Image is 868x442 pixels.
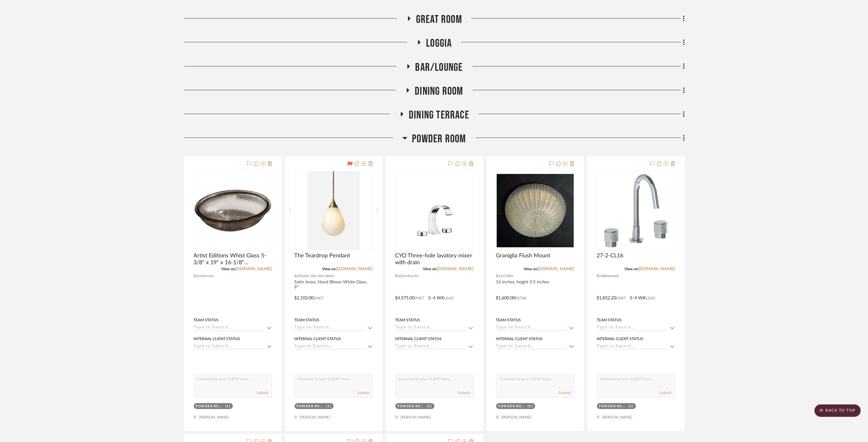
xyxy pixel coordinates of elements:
img: 27-2-CL16 [598,172,675,249]
span: View on [222,267,235,271]
button: Submit [357,390,369,396]
a: [DOMAIN_NAME] [235,267,272,271]
input: Type to Search… [395,325,466,331]
span: View on [524,267,538,271]
div: Powder Room [599,404,627,409]
span: Studio Van den Akker [299,273,335,279]
div: 0 [396,171,473,250]
span: Powder Room [412,132,466,146]
span: Dornbracht [400,273,419,279]
span: Unknown [198,273,214,279]
button: Submit [458,390,470,396]
input: Type to Search… [496,344,567,350]
input: Type to Search… [597,344,668,350]
span: By [496,273,501,279]
button: Submit [257,390,269,396]
a: [DOMAIN_NAME] [437,267,474,271]
a: [DOMAIN_NAME] [639,267,675,271]
span: The Teardrop Pendant [295,252,350,259]
span: Watermark [601,273,619,279]
div: Team Status [295,317,320,323]
div: Powder Room [398,404,426,409]
div: Internal Client Status [295,336,341,342]
span: Artist Editions Whist Glass 5-3/8" x 19" x 16-1/8" Undercounter Bathroom Sink [194,252,272,266]
div: (1) [629,404,634,409]
img: The Teardrop Pendant [307,171,359,250]
span: Dining Terrace [409,108,469,122]
div: Team Status [395,317,420,323]
button: Submit [559,390,571,396]
input: Type to Search… [496,325,567,331]
span: Bar/Lounge [415,61,463,74]
span: By [597,273,601,279]
img: CYO Three-hole lavatory mixer with drain [396,172,473,249]
span: CYO Three-hole lavatory mixer with drain [395,252,474,266]
div: (1) [225,404,231,409]
span: View on [322,267,336,271]
div: 0 [295,171,372,250]
div: Internal Client Status [194,336,240,342]
div: Team Status [597,317,622,323]
input: Type to Search… [194,344,265,350]
div: Team Status [496,317,521,323]
div: Internal Client Status [395,336,442,342]
span: Dining Room [415,85,463,98]
span: View on [423,267,437,271]
div: (1) [326,404,331,409]
button: Submit [660,390,672,396]
input: Type to Search… [597,325,668,331]
div: (1) [427,404,432,409]
input: Type to Search… [395,344,466,350]
input: Type to Search… [295,344,365,350]
div: Powder Room [297,404,325,409]
a: [DOMAIN_NAME] [336,267,373,271]
span: View on [625,267,639,271]
input: Type to Search… [295,325,365,331]
div: (1) [528,404,533,409]
div: Internal Client Status [496,336,543,342]
scroll-to-top-button: BACK TO TOP [814,404,861,417]
img: Graniglia Flush Mount [497,174,574,247]
img: Artist Editions Whist Glass 5-3/8" x 19" x 16-1/8" Undercounter Bathroom Sink [194,172,271,249]
span: 27-2-CL16 [597,252,624,259]
span: Graniglia Flush Mount [496,252,551,259]
a: [DOMAIN_NAME] [538,267,574,271]
span: Great Room [416,13,462,26]
span: 1st dibs [501,273,513,279]
div: Internal Client Status [597,336,644,342]
span: Loggia [426,37,452,50]
div: Team Status [194,317,219,323]
span: By [395,273,400,279]
span: By [194,273,198,279]
input: Type to Search… [194,325,265,331]
span: By [295,273,299,279]
div: Powder Room [196,404,224,409]
div: Powder Room [498,404,526,409]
